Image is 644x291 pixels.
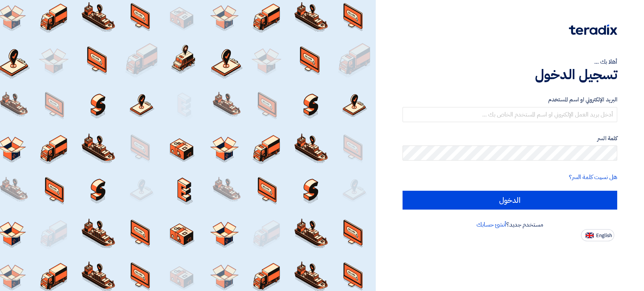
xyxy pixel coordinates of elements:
[403,134,617,143] label: كلمة السر
[476,220,506,229] a: أنشئ حسابك
[586,233,594,238] img: en-US.png
[403,220,617,229] div: مستخدم جديد؟
[403,95,617,104] label: البريد الإلكتروني او اسم المستخدم
[403,66,617,83] h1: تسجيل الدخول
[569,25,617,35] img: Teradix logo
[581,229,614,241] button: English
[403,191,617,210] input: الدخول
[569,173,617,182] a: هل نسيت كلمة السر؟
[403,57,617,66] div: أهلا بك ...
[596,233,612,238] span: English
[403,107,617,122] input: أدخل بريد العمل الإلكتروني او اسم المستخدم الخاص بك ...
